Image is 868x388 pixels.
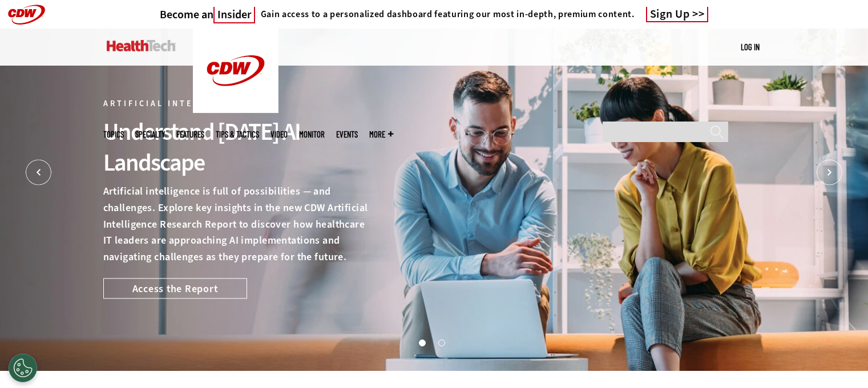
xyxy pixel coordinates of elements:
[193,104,278,116] a: CDW
[646,7,709,22] a: Sign Up
[438,339,444,345] button: 2 of 2
[26,160,51,185] button: Prev
[216,130,259,139] a: Tips & Tactics
[9,354,37,382] button: Open Preferences
[160,7,255,22] h3: Become an
[369,130,393,139] span: More
[271,130,288,139] a: Video
[9,354,37,382] div: Cookies Settings
[193,29,278,113] img: Home
[817,160,842,185] button: Next
[103,130,124,139] span: Topics
[103,278,247,298] a: Access the Report
[741,41,760,53] div: User menu
[160,7,255,22] a: Become anInsider
[255,9,635,20] a: Gain access to a personalized dashboard featuring our most in-depth, premium content.
[135,130,165,139] span: Specialty
[261,9,635,20] h4: Gain access to a personalized dashboard featuring our most in-depth, premium content.
[213,7,255,23] span: Insider
[419,339,425,345] button: 1 of 2
[103,183,368,265] p: Artificial intelligence is full of possibilities — and challenges. Explore key insights in the ne...
[336,130,358,139] a: Events
[741,42,760,52] a: Log in
[299,130,325,139] a: MonITor
[107,40,176,51] img: Home
[103,116,368,178] div: Understand [DATE] AI Landscape
[176,130,204,139] a: Features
